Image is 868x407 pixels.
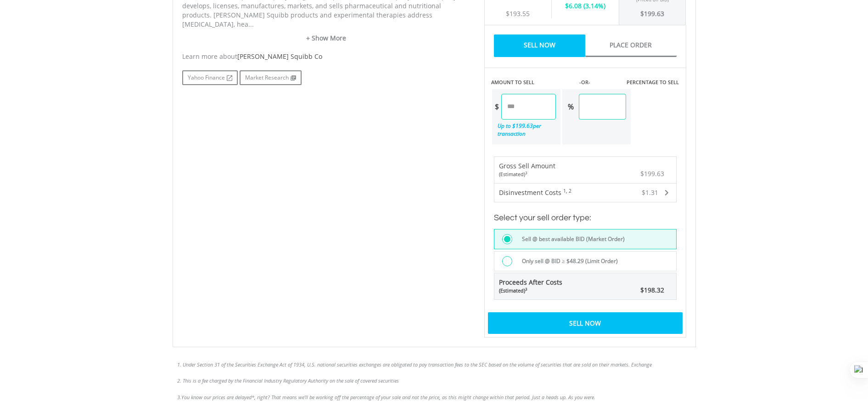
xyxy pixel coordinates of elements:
[516,234,625,244] label: Sell @ best available BID (Market Order)
[182,34,470,43] a: + Show More
[585,34,677,57] a: Place Order
[499,278,562,294] span: Proceeds After Costs
[644,9,664,18] span: 199.63
[627,79,679,86] label: PERCENTAGE TO SELL
[579,79,590,86] label: -OR-
[177,377,691,384] li: 2. This is a fee charged by the Financial Industry Regulatory Authority on the sale of covered se...
[499,188,561,197] span: Disinvestment Costs
[506,9,530,18] span: $193.55
[494,34,585,57] a: Sell Now
[491,79,534,86] label: AMOUNT TO SELL
[562,94,579,120] div: %
[499,171,555,178] div: (Estimated)
[525,287,527,292] sup: 3
[181,394,595,401] span: You know our prices are delayed*, right? That means we’ll be working off the percentage of your s...
[640,286,664,294] span: $198.32
[626,3,679,18] div: $
[525,170,527,175] sup: 3
[563,188,571,194] sup: 1, 2
[240,70,302,85] a: Market Research
[182,52,470,61] div: Learn more about
[488,312,683,333] div: Sell Now
[177,394,691,401] li: 3.
[182,70,238,85] a: Yahoo Finance
[640,169,664,178] span: $199.63
[516,256,618,266] label: Only sell @ BID ≥ $48.29 (Limit Order)
[177,361,691,368] li: 1. Under Section 31 of the Securities Exchange Act of 1934, U.S. national securities exchanges ar...
[237,52,322,61] span: [PERSON_NAME] Squibb Co
[499,161,555,178] div: Gross Sell Amount
[642,188,658,197] span: $1.31
[494,212,677,224] h3: Select your sell order type:
[492,120,556,140] div: Up to $ per transaction
[569,1,605,10] span: 6.08 (3.14%)
[515,122,533,130] span: 199.63
[492,94,501,120] div: $
[499,287,562,294] div: (Estimated)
